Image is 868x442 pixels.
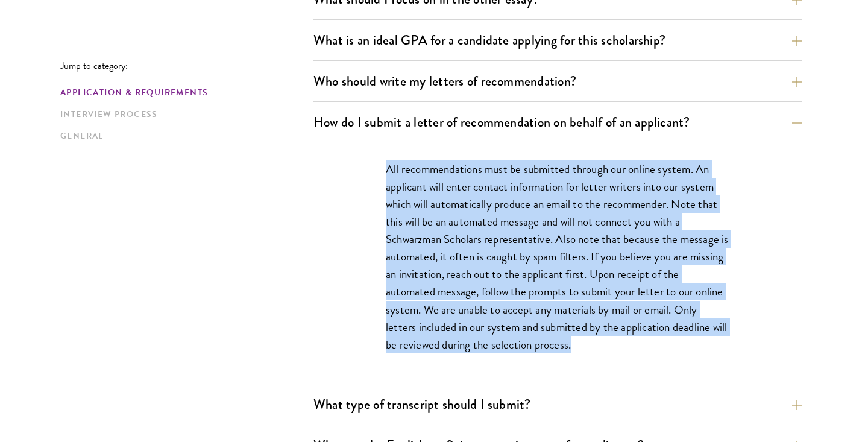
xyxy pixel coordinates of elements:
[313,68,802,95] button: Who should write my letters of recommendation?
[60,86,306,99] a: Application & Requirements
[313,27,802,54] button: What is an ideal GPA for a candidate applying for this scholarship?
[60,108,306,121] a: Interview Process
[60,60,313,71] p: Jump to category:
[386,160,729,353] p: All recommendations must be submitted through our online system. An applicant will enter contact ...
[313,391,802,418] button: What type of transcript should I submit?
[313,109,802,136] button: How do I submit a letter of recommendation on behalf of an applicant?
[60,130,306,142] a: General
